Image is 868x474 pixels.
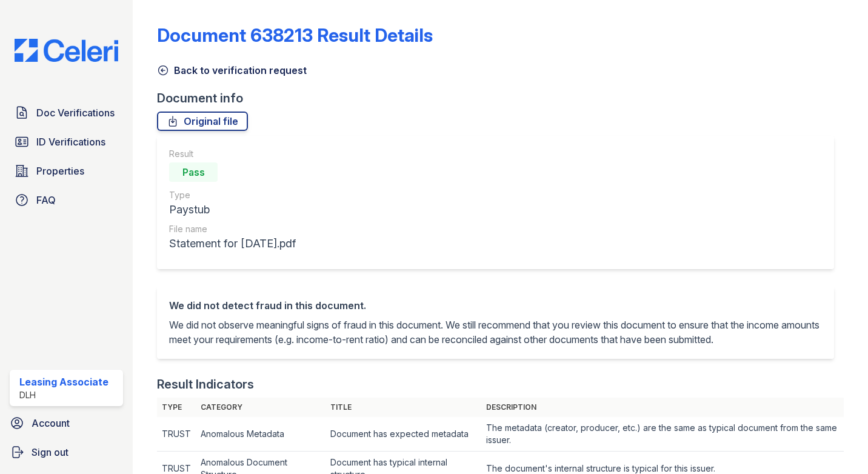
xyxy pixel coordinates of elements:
[169,148,296,160] div: Result
[157,112,248,131] a: Original file
[5,39,128,62] img: CE_Logo_Blue-a8612792a0a2168367f1c8372b55b34899dd931a85d93a1a3d3e32e68fde9ad4.png
[10,130,123,154] a: ID Verifications
[36,193,56,207] span: FAQ
[36,164,84,178] span: Properties
[157,398,196,417] th: Type
[10,188,123,212] a: FAQ
[10,159,123,183] a: Properties
[481,417,844,452] td: The metadata (creator, producer, etc.) are the same as typical document from the same issuer.
[169,298,822,313] div: We did not detect fraud in this document.
[19,375,109,389] div: Leasing Associate
[169,162,218,182] div: Pass
[196,398,326,417] th: Category
[169,201,296,218] div: Paystub
[157,417,196,452] td: TRUST
[326,417,481,452] td: Document has expected metadata
[326,398,481,417] th: Title
[36,105,115,120] span: Doc Verifications
[36,135,105,149] span: ID Verifications
[157,90,844,107] div: Document info
[19,389,109,401] div: DLH
[481,398,844,417] th: Description
[157,376,254,393] div: Result Indicators
[157,63,307,78] a: Back to verification request
[5,411,128,435] a: Account
[169,235,296,252] div: Statement for [DATE].pdf
[169,189,296,201] div: Type
[32,445,68,459] span: Sign out
[10,101,123,125] a: Doc Verifications
[169,223,296,235] div: File name
[32,416,70,430] span: Account
[157,24,433,46] a: Document 638213 Result Details
[169,318,822,347] p: We did not observe meaningful signs of fraud in this document. We still recommend that you review...
[196,417,326,452] td: Anomalous Metadata
[5,440,128,464] a: Sign out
